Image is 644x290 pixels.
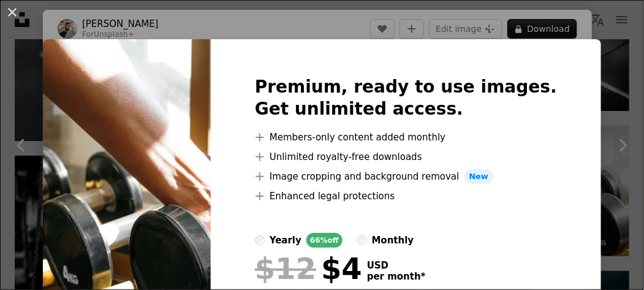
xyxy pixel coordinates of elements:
[367,271,426,282] span: per month *
[255,189,557,204] li: Enhanced legal protections
[464,169,494,184] span: New
[357,235,367,245] input: monthly
[372,233,414,248] div: monthly
[270,233,301,248] div: yearly
[255,150,557,164] li: Unlimited royalty-free downloads
[255,169,557,184] li: Image cropping and background removal
[255,130,557,145] li: Members-only content added monthly
[255,253,316,284] span: $12
[255,253,362,284] div: $4
[306,233,343,248] div: 66% off
[255,235,265,245] input: yearly66%off
[367,260,426,271] span: USD
[255,76,557,120] h2: Premium, ready to use images. Get unlimited access.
